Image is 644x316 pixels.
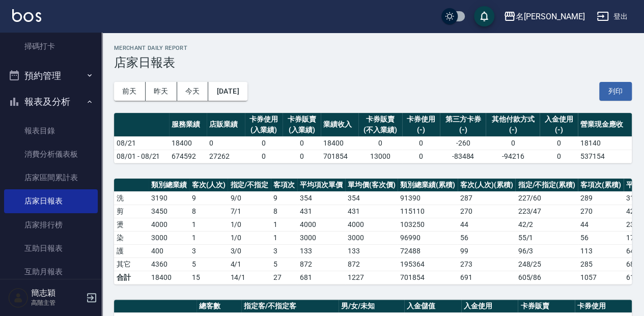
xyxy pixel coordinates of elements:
[599,82,632,101] button: 列印
[458,244,516,257] td: 99
[189,244,228,257] td: 3
[575,300,632,313] th: 卡券使用
[247,114,280,125] div: 卡券使用
[228,218,271,231] td: 1 / 0
[285,114,318,125] div: 卡券販賣
[285,125,318,135] div: (入業績)
[345,191,398,205] td: 354
[578,113,632,137] th: 營業現金應收
[440,136,486,150] td: -260
[271,257,297,271] td: 5
[540,150,577,163] td: 0
[228,205,271,218] td: 7 / 1
[402,136,440,150] td: 0
[207,136,244,150] td: 0
[578,244,624,257] td: 113
[461,300,518,313] th: 入金使用
[515,179,578,192] th: 指定/不指定(累積)
[114,244,149,257] td: 護
[271,218,297,231] td: 1
[146,82,177,101] button: 昨天
[578,179,624,192] th: 客項次(累積)
[404,300,461,313] th: 入金儲值
[114,271,149,284] td: 合計
[271,191,297,205] td: 9
[208,82,247,101] button: [DATE]
[149,205,189,218] td: 3450
[488,125,537,135] div: (-)
[361,125,400,135] div: (不入業績)
[189,271,228,284] td: 15
[149,244,189,257] td: 400
[149,179,189,192] th: 類別總業績
[515,218,578,231] td: 42 / 2
[398,257,458,271] td: 195364
[458,191,516,205] td: 287
[228,179,271,192] th: 指定/不指定
[149,191,189,205] td: 3190
[458,231,516,244] td: 56
[321,113,358,137] th: 業績收入
[271,205,297,218] td: 8
[345,218,398,231] td: 4000
[398,179,458,192] th: 類別總業績(累積)
[4,260,98,283] a: 互助月報表
[297,218,345,231] td: 4000
[321,136,358,150] td: 18400
[271,231,297,244] td: 1
[297,205,345,218] td: 431
[398,205,458,218] td: 115110
[207,150,244,163] td: 27262
[578,271,624,284] td: 1057
[540,136,577,150] td: 0
[8,288,29,308] img: Person
[358,136,402,150] td: 0
[442,125,483,135] div: (-)
[4,166,98,189] a: 店家區間累計表
[578,218,624,231] td: 44
[458,205,516,218] td: 270
[578,150,632,163] td: 537154
[114,136,169,150] td: 08/21
[114,231,149,244] td: 染
[474,6,494,26] button: save
[228,244,271,257] td: 3 / 0
[458,271,516,284] td: 691
[578,205,624,218] td: 270
[345,179,398,192] th: 單均價(客次價)
[297,191,345,205] td: 354
[515,257,578,271] td: 248 / 25
[297,257,345,271] td: 872
[398,271,458,284] td: 701854
[398,244,458,257] td: 72488
[398,191,458,205] td: 91390
[149,257,189,271] td: 4360
[169,150,207,163] td: 674592
[31,298,83,307] p: 高階主管
[114,191,149,205] td: 洗
[345,231,398,244] td: 3000
[515,231,578,244] td: 55 / 1
[515,191,578,205] td: 227 / 60
[486,136,540,150] td: 0
[114,257,149,271] td: 其它
[12,9,41,22] img: Logo
[197,300,241,313] th: 總客數
[207,113,244,137] th: 店販業績
[578,231,624,244] td: 56
[515,271,578,284] td: 605/86
[114,82,146,101] button: 前天
[271,271,297,284] td: 27
[189,179,228,192] th: 客次(人次)
[361,114,400,125] div: 卡券販賣
[241,300,339,313] th: 指定客/不指定客
[189,231,228,244] td: 1
[114,113,632,163] table: a dense table
[228,231,271,244] td: 1 / 0
[405,114,437,125] div: 卡券使用
[518,300,575,313] th: 卡券販賣
[271,244,297,257] td: 3
[245,150,283,163] td: 0
[149,218,189,231] td: 4000
[297,271,345,284] td: 681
